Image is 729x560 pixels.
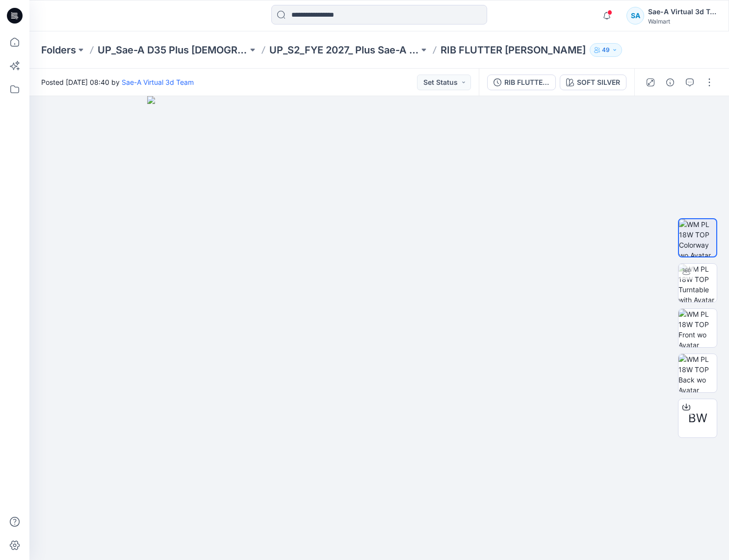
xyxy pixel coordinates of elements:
p: 49 [602,45,610,55]
button: 49 [590,43,622,57]
button: Details [662,75,678,90]
button: RIB FLUTTER HENLEY_REV2_SOFT SILVER [487,75,556,90]
div: Walmart [648,18,717,25]
a: UP_S2_FYE 2027_ Plus Sae-A Knit Tops & Dresses [269,43,419,57]
p: RIB FLUTTER [PERSON_NAME] [441,43,586,57]
span: BW [688,409,707,427]
a: Folders [41,43,76,57]
img: WM PL 18W TOP Back wo Avatar [678,354,717,392]
a: UP_Sae-A D35 Plus [DEMOGRAPHIC_DATA] Top [98,43,248,57]
div: RIB FLUTTER HENLEY_REV2_SOFT SILVER [504,77,549,88]
div: SA [626,7,644,25]
img: WM PL 18W TOP Colorway wo Avatar [679,219,716,256]
span: Posted [DATE] 08:40 by [41,77,194,87]
img: WM PL 18W TOP Turntable with Avatar [678,264,717,302]
img: WM PL 18W TOP Front wo Avatar [678,309,717,347]
img: eyJhbGciOiJIUzI1NiIsImtpZCI6IjAiLCJzbHQiOiJzZXMiLCJ0eXAiOiJKV1QifQ.eyJkYXRhIjp7InR5cGUiOiJzdG9yYW... [147,96,611,560]
button: SOFT SILVER [560,75,626,90]
div: Sae-A Virtual 3d Team [648,6,717,18]
div: SOFT SILVER [577,77,620,88]
a: Sae-A Virtual 3d Team [122,78,194,86]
